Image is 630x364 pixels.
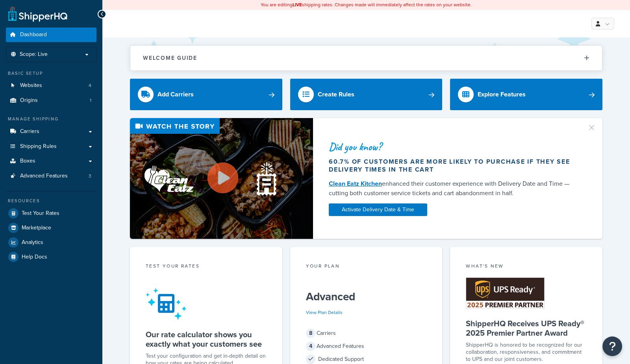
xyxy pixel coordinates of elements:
span: 3 [89,173,91,179]
p: ShipperHQ is honored to be recognized for our collaboration, responsiveness, and commitment to UP... [466,342,587,363]
div: Did you know? [329,141,578,152]
a: Create Rules [290,79,443,110]
a: View Plan Details [306,309,343,316]
b: LIVE [293,1,302,8]
a: Add Carriers [130,79,282,110]
span: Origins [20,97,38,104]
div: Manage Shipping [6,116,96,122]
span: Analytics [22,239,43,246]
span: Scope: Live [20,51,48,58]
div: What's New [466,262,587,272]
div: enhanced their customer experience with Delivery Date and Time — cutting both customer service ti... [329,179,578,198]
div: Resources [6,198,96,204]
a: Explore Features [450,79,602,110]
span: Boxes [20,158,35,164]
span: Test Your Rates [22,210,59,217]
span: 4 [89,82,91,89]
div: 60.7% of customers are more likely to purchase if they see delivery times in the cart [329,158,578,174]
div: Create Rules [318,89,354,100]
span: Websites [20,82,42,89]
div: Advanced Features [306,341,427,352]
img: Video thumbnail [130,118,313,239]
a: Carriers [6,124,96,139]
h5: ShipperHQ Receives UPS Ready® 2025 Premier Partner Award [466,319,587,338]
h5: Our rate calculator shows you exactly what your customers see [146,330,267,349]
a: Boxes [6,154,96,168]
span: Help Docs [22,254,47,261]
li: Advanced Features [6,169,96,183]
a: Activate Delivery Date & Time [329,203,427,216]
span: 8 [306,329,315,338]
div: Add Carriers [157,89,194,100]
a: Clean Eatz Kitchen [329,179,382,188]
a: Advanced Features3 [6,169,96,183]
div: Your Plan [306,262,427,272]
a: Dashboard [6,28,96,42]
li: Origins [6,93,96,108]
a: Websites4 [6,78,96,93]
h2: Welcome Guide [143,55,197,61]
span: Advanced Features [20,173,68,179]
div: Basic Setup [6,70,96,77]
a: Help Docs [6,250,96,264]
li: Websites [6,78,96,93]
div: Carriers [306,328,427,339]
a: Marketplace [6,221,96,235]
a: Analytics [6,235,96,249]
a: Shipping Rules [6,139,96,154]
span: Carriers [20,128,39,135]
a: Origins1 [6,93,96,108]
span: 1 [90,97,91,104]
span: Shipping Rules [20,143,57,150]
span: Marketplace [22,225,51,231]
button: Open Resource Center [602,336,622,356]
a: Test Your Rates [6,206,96,220]
span: 4 [306,342,315,351]
div: Test your rates [146,262,267,272]
span: Dashboard [20,31,47,38]
button: Welcome Guide [130,46,602,70]
h5: Advanced [306,290,427,303]
div: Explore Features [478,89,526,100]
